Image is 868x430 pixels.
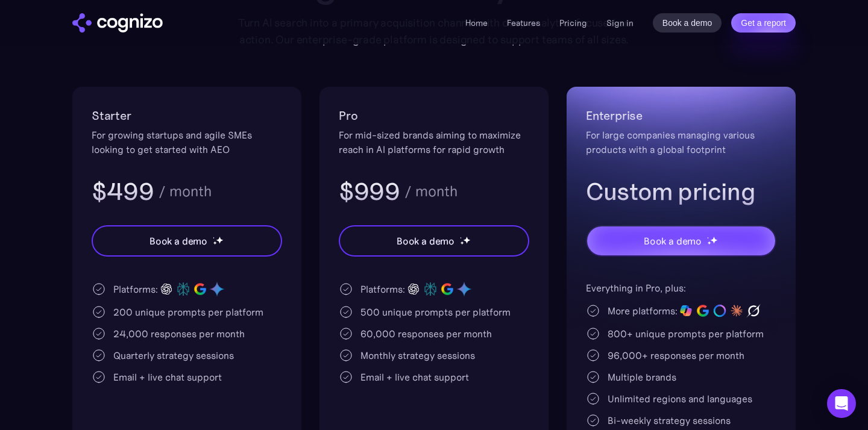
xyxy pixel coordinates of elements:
[339,176,400,207] h3: $999
[216,236,224,244] img: star
[92,225,282,257] a: Book a demostarstarstar
[360,370,469,384] div: Email + live chat support
[72,13,163,33] img: cognizo logo
[159,184,212,199] div: / month
[710,236,718,244] img: star
[606,16,634,30] a: Sign in
[559,17,587,28] a: Pricing
[92,106,282,125] h2: Starter
[608,413,731,428] div: Bi-weekly strategy sessions
[608,326,764,341] div: 800+ unique prompts per platform
[644,234,702,248] div: Book a demo
[586,225,776,257] a: Book a demostarstarstar
[707,237,709,238] img: star
[113,326,245,341] div: 24,000 responses per month
[339,128,529,157] div: For mid-sized brands aiming to maximize reach in AI platforms for rapid growth
[608,370,676,384] div: Multiple brands
[360,326,492,341] div: 60,000 responses per month
[731,13,796,33] a: Get a report
[460,237,462,238] img: star
[404,184,458,199] div: / month
[360,282,405,296] div: Platforms:
[213,237,215,238] img: star
[360,348,475,363] div: Monthly strategy sessions
[465,17,488,28] a: Home
[113,348,234,363] div: Quarterly strategy sessions
[339,106,529,125] h2: Pro
[213,241,217,245] img: star
[397,234,454,248] div: Book a demo
[507,17,540,28] a: Features
[608,391,752,406] div: Unlimited regions and languages
[460,241,464,245] img: star
[608,304,678,318] div: More platforms:
[149,234,207,248] div: Book a demo
[586,176,776,207] h3: Custom pricing
[72,13,163,33] a: home
[586,128,776,157] div: For large companies managing various products with a global footprint
[360,305,511,319] div: 500 unique prompts per platform
[113,305,263,319] div: 200 unique prompts per platform
[707,241,711,245] img: star
[113,370,222,384] div: Email + live chat support
[92,176,154,207] h3: $499
[827,389,856,418] div: Open Intercom Messenger
[463,236,471,244] img: star
[608,348,744,363] div: 96,000+ responses per month
[586,106,776,125] h2: Enterprise
[586,281,776,295] div: Everything in Pro, plus:
[113,282,158,296] div: Platforms:
[339,225,529,257] a: Book a demostarstarstar
[653,13,722,33] a: Book a demo
[92,128,282,157] div: For growing startups and agile SMEs looking to get started with AEO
